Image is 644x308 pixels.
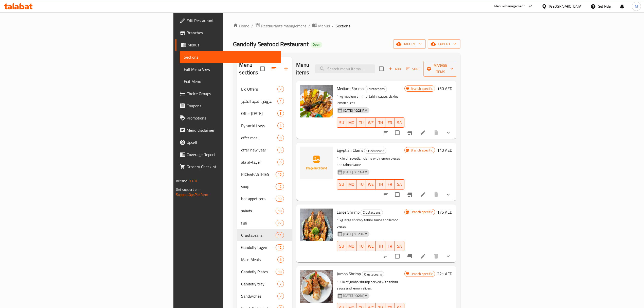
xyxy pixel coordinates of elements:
span: Pyramid trays [241,123,277,129]
button: FR [385,179,395,190]
div: Gandofly tray [241,281,277,287]
span: Get support on: [176,186,199,193]
span: Crustaceans [361,210,383,215]
button: delete [430,189,442,201]
button: SU [337,179,346,190]
button: show more [442,127,454,139]
span: Sections [336,23,350,29]
span: 1.0.0 [189,178,197,184]
span: FR [387,181,393,188]
span: 15 [276,172,283,177]
span: RICE&PASTRIES [241,171,276,177]
button: TU [356,179,366,190]
li: / [308,23,310,29]
span: Grocery Checklist [187,164,277,170]
span: SA [397,181,402,188]
span: Jumbo Shrimp [337,270,361,278]
span: Choice Groups [187,91,277,97]
div: items [277,281,284,287]
button: SA [395,179,404,190]
span: Branch specific [409,86,435,91]
div: RICE&PASTRIES15 [237,168,292,180]
a: Branches [175,27,281,39]
span: import [397,41,422,47]
span: Coupons [187,103,277,109]
a: Menu disclaimer [175,124,281,136]
div: offer new year5 [237,144,292,156]
span: TU [359,119,364,126]
span: 11 [276,233,283,238]
span: 7 [278,87,283,92]
div: Open [311,42,322,48]
div: Gandofly tagen12 [237,241,292,253]
span: 22 [276,221,283,226]
span: soup [241,183,276,190]
span: Menus [188,42,277,48]
button: TU [356,241,366,251]
button: sort-choices [380,250,392,262]
div: items [277,147,284,153]
div: [GEOGRAPHIC_DATA] [549,4,582,9]
div: items [276,220,284,226]
button: sort-choices [380,127,392,139]
span: Sections [184,54,277,60]
div: items [277,293,284,299]
span: Crustaceans [241,232,276,238]
p: 1 kg large shrimp, tahini sauce and lemon pieces [337,217,404,230]
h6: 150 AED [437,85,452,92]
span: Add [388,66,402,72]
button: SA [395,241,404,251]
button: WE [366,179,376,190]
span: [DATE] 10:28 PM [341,293,369,298]
div: items [277,256,284,263]
div: items [277,110,284,116]
span: 7 [278,294,283,299]
span: 12 [276,245,283,250]
a: Edit menu item [420,192,426,198]
span: Restaurants management [261,23,306,29]
span: WE [368,181,374,188]
span: SU [339,119,344,126]
span: TH [378,119,383,126]
span: Version: [176,178,188,184]
span: Eid Offers [241,86,277,92]
a: Promotions [175,112,281,124]
svg: Show Choices [445,253,451,259]
div: Sandwiches [241,293,277,299]
span: M [635,4,638,9]
a: Edit menu item [420,130,426,136]
div: items [277,86,284,92]
span: SU [339,181,344,188]
span: TU [359,243,364,250]
button: Sort [405,65,421,73]
span: ala al-tayer [241,159,277,165]
a: Edit Restaurant [175,14,281,27]
span: MO [348,243,354,250]
span: Branch specific [409,148,435,153]
div: hot appetizers [241,196,276,202]
span: FR [387,243,393,250]
div: Crustaceans [364,148,386,154]
a: Grocery Checklist [175,161,281,173]
span: Branch specific [409,271,435,276]
span: TH [378,181,383,188]
button: Branch-specific-item [404,250,416,262]
button: MO [346,241,356,251]
span: Menus [318,23,330,29]
span: Select section [376,63,387,74]
img: Jumbo Shrimp [300,270,333,303]
button: WE [366,117,376,128]
button: Add [387,65,403,73]
a: Coupons [175,100,281,112]
span: fish [241,220,276,226]
span: 6 [278,160,283,165]
span: Select to update [392,189,403,200]
span: Gandofly Plates [241,269,276,275]
span: Branches [187,30,277,36]
span: [DATE] 10:28 PM [341,108,369,113]
span: offer new year [241,147,277,153]
button: Branch-specific-item [404,127,416,139]
a: Upsell [175,136,281,148]
span: Menu disclaimer [187,127,277,133]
